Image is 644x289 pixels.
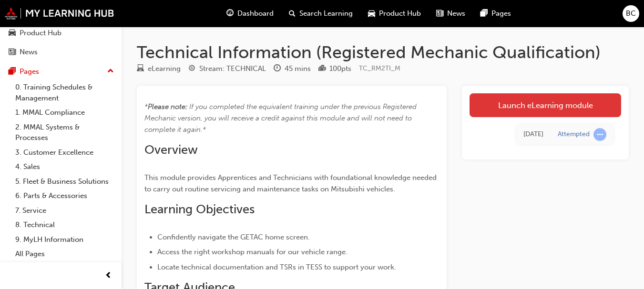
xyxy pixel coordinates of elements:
[157,248,348,256] span: Access the right workshop manuals for our vehicle range.
[157,263,396,271] span: Locate technical documentation and TSRs in TESS to support your work.
[9,48,16,57] span: news-icon
[274,65,281,73] span: clock-icon
[429,4,473,23] a: news-iconNews
[105,270,112,282] span: prev-icon
[11,247,118,261] a: All Pages
[318,65,326,73] span: podium-icon
[480,8,488,20] span: pages-icon
[4,63,118,80] button: Pages
[11,105,118,120] a: 1. MMAL Compliance
[558,130,590,139] div: Attempted
[623,5,639,22] button: BC
[20,47,38,58] div: News
[137,42,629,63] h1: Technical Information (Registered Mechanic Qualification)
[11,203,118,218] a: 7. Service
[9,68,16,76] span: pages-icon
[11,174,118,189] a: 5. Fleet & Business Solutions
[318,63,351,75] div: Points
[368,8,375,20] span: car-icon
[11,159,118,174] a: 4. Sales
[360,4,429,23] a: car-iconProduct Hub
[188,65,195,73] span: target-icon
[4,24,118,42] a: Product Hub
[626,8,636,19] span: BC
[107,65,114,78] span: up-icon
[144,102,419,134] span: If you completed the equivalent training under the previous Registered Mechanic version, you will...
[593,128,606,141] span: learningRecordVerb_ATTEMPT-icon
[11,120,118,145] a: 2. MMAL Systems & Processes
[144,173,439,193] span: This module provides Apprentices and Technicians with foundational knowledge needed to carry out ...
[137,65,144,73] span: learningResourceType_ELEARNING-icon
[144,142,198,157] span: Overview
[329,63,351,74] div: 100 pts
[148,63,181,74] div: eLearning
[219,4,281,23] a: guage-iconDashboard
[436,8,443,20] span: news-icon
[447,8,465,19] span: News
[144,202,255,217] span: Learning Objectives
[11,145,118,160] a: 3. Customer Excellence
[299,8,353,19] span: Search Learning
[11,232,118,247] a: 9. MyLH Information
[470,93,621,117] a: Launch eLearning module
[379,8,421,19] span: Product Hub
[523,129,543,140] div: Wed Sep 03 2025 15:56:02 GMT+1000 (Australian Eastern Standard Time)
[491,8,511,19] span: Pages
[5,7,114,20] img: mmal
[226,8,234,20] span: guage-icon
[9,29,16,38] span: car-icon
[137,63,181,75] div: Type
[157,233,310,241] span: Confidently navigate the GETAC home screen.
[199,63,266,74] div: Stream: TECHNICAL
[11,80,118,105] a: 0. Training Schedules & Management
[359,64,400,72] span: Learning resource code
[473,4,519,23] a: pages-iconPages
[20,66,39,77] div: Pages
[188,63,266,75] div: Stream
[281,4,360,23] a: search-iconSearch Learning
[285,63,311,74] div: 45 mins
[11,189,118,203] a: 6. Parts & Accessories
[11,218,118,232] a: 8. Technical
[237,8,274,19] span: Dashboard
[20,28,61,39] div: Product Hub
[274,63,311,75] div: Duration
[4,43,118,61] a: News
[289,8,296,20] span: search-icon
[148,102,189,111] span: Please note: ​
